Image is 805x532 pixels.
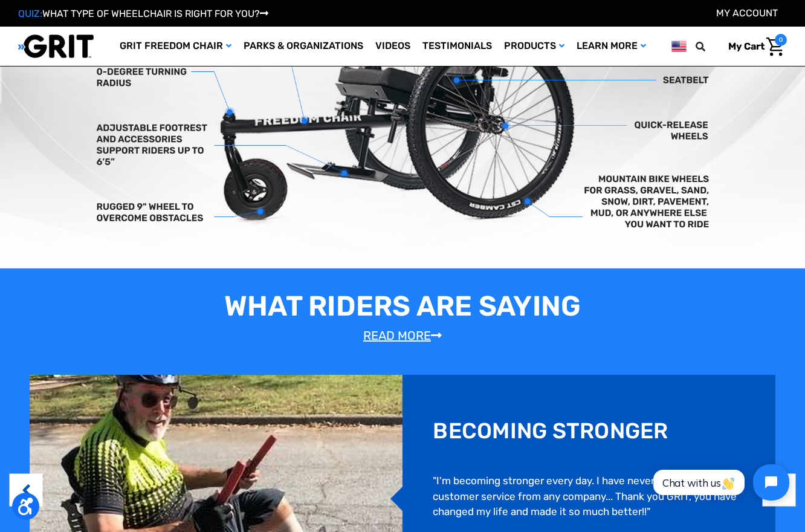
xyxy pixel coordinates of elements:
span: QUIZ: [18,8,42,19]
iframe: Tidio Chat [640,454,800,511]
a: Account [716,7,778,19]
img: GRIT All-Terrain Wheelchair and Mobility Equipment [18,34,94,59]
img: us.png [671,39,687,54]
a: QUIZ:WHAT TYPE OF WHEELCHAIR IS RIGHT FOR YOU? [18,8,268,19]
img: Cart [766,37,784,56]
span: My Cart [728,41,765,52]
input: Search [701,34,719,59]
a: Parks & Organizations [238,27,369,66]
h3: Becoming stronger [433,418,668,444]
p: "I'm becoming stronger every day. I have never received better customer service from any company.... [433,473,745,520]
a: Learn More [571,27,652,66]
a: Read More [363,328,442,343]
span: Phone Number [173,50,239,61]
a: Videos [369,27,416,66]
a: Testimonials [416,27,498,66]
a: Cart with 0 items [719,34,787,59]
a: Products [498,27,571,66]
button: Previous [20,472,32,508]
span: 0 [775,34,787,46]
a: GRIT Freedom Chair [114,27,238,66]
